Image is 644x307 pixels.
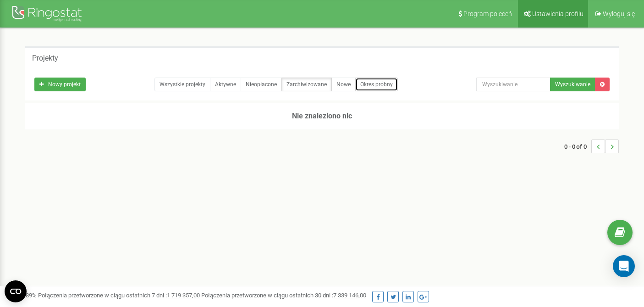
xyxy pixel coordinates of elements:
a: Wszystkie projekty [154,78,210,91]
a: Okres próbny [355,78,398,91]
button: Wyszukiwanie [550,78,595,91]
input: Wyszukiwanie [476,78,550,91]
span: Wyloguj się [603,10,635,17]
a: Nieopłacone [241,78,282,91]
span: Program poleceń [463,10,512,17]
u: 1 719 357,00 [167,292,200,299]
span: Ustawienia profilu [532,10,583,17]
h3: Nie znaleziono nic [25,103,619,129]
a: Nowy projekt [34,78,86,91]
nav: ... [564,130,619,162]
span: Połączenia przetworzone w ciągu ostatnich 7 dni : [38,292,200,299]
button: Open CMP widget [5,280,27,302]
span: Połączenia przetworzone w ciągu ostatnich 30 dni : [201,292,366,299]
span: 0 - 0 of 0 [564,140,591,153]
a: Aktywne [210,78,241,91]
u: 7 339 146,00 [333,292,366,299]
h5: Projekty [32,54,58,62]
a: Zarchiwizowane [281,78,332,91]
div: Open Intercom Messenger [613,255,635,277]
a: Nowe [331,78,356,91]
